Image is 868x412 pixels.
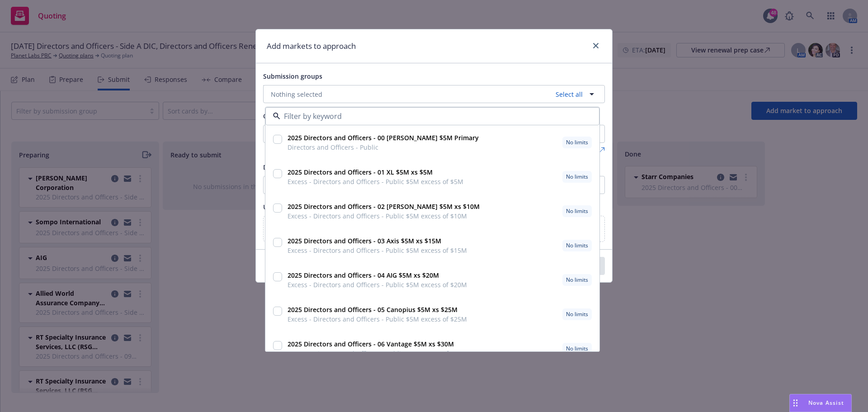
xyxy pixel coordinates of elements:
[263,85,605,103] button: Nothing selectedSelect all
[288,271,439,279] strong: 2025 Directors and Officers - 04 AIG $5M xs $20M
[288,177,463,186] span: Excess - Directors and Officers - Public $5M excess of $5M
[288,202,480,211] strong: 2025 Directors and Officers - 02 [PERSON_NAME] $5M xs $10M
[263,216,605,242] div: Upload documents
[263,125,605,143] button: Nothing selected
[288,133,479,142] strong: 2025 Directors and Officers - 00 [PERSON_NAME] $5M Primary
[590,40,601,51] a: close
[288,246,467,255] span: Excess - Directors and Officers - Public $5M excess of $15M
[263,112,405,120] span: Carrier, program administrator, or wholesaler
[288,314,467,324] span: Excess - Directors and Officers - Public $5M excess of $25M
[566,207,588,215] span: No limits
[288,340,454,348] strong: 2025 Directors and Officers - 06 Vantage $5M xs $30M
[288,142,479,152] span: Directors and Officers - Public
[288,280,467,289] span: Excess - Directors and Officers - Public $5M excess of $20M
[288,305,458,314] strong: 2025 Directors and Officers - 05 Canopius $5M xs $25M
[566,310,588,318] span: No limits
[280,111,581,122] input: Filter by keyword
[789,394,852,412] button: Nova Assist
[263,72,322,81] span: Submission groups
[566,276,588,284] span: No limits
[267,40,356,52] h1: Add markets to approach
[288,211,480,221] span: Excess - Directors and Officers - Public $5M excess of $10M
[263,203,322,211] span: Upload documents
[288,349,467,358] span: Excess - Directors and Officers - Public $5M excess of $30M
[566,173,588,181] span: No limits
[552,90,583,99] a: Select all
[566,242,588,250] span: No limits
[566,138,588,147] span: No limits
[288,168,433,176] strong: 2025 Directors and Officers - 01 XL $5M xs $5M
[566,345,588,353] span: No limits
[288,237,441,245] strong: 2025 Directors and Officers - 03 Axis $5M xs $15M
[271,90,322,99] span: Nothing selected
[790,394,801,412] div: Drag to move
[263,163,305,171] span: Display name
[808,399,844,407] span: Nova Assist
